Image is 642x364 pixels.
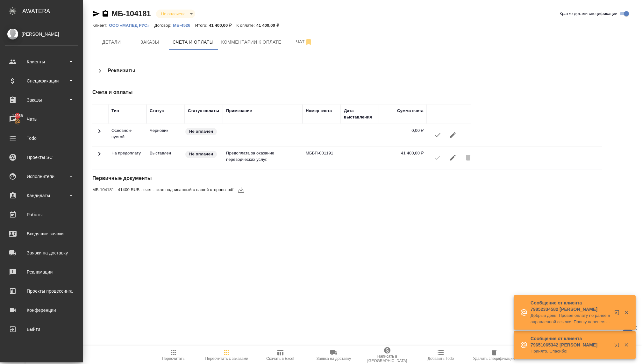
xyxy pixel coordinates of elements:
p: Сообщение от клиента 79651065342 [PERSON_NAME] [531,335,610,348]
h4: Реквизиты [108,67,135,75]
span: Кратко детали спецификации [560,11,617,17]
div: Заказы [5,95,78,105]
a: Конференции [2,302,81,318]
div: Проекты SC [5,153,78,162]
div: AWATERA [22,5,83,18]
button: Скачать в Excel [253,346,307,364]
td: 41 400,00 ₽ [379,147,427,169]
div: Todo [5,133,78,143]
span: Toggle Row Expanded [96,154,103,159]
div: Выйти [5,325,78,334]
a: ООО «МАПЕД РУС» [109,22,154,28]
div: Дата выставления [344,108,376,120]
a: Работы [2,207,81,223]
span: Чат [289,38,319,46]
button: Закрыть [620,342,633,348]
svg: Отписаться [305,38,312,46]
td: 0,00 ₽ [379,124,427,146]
p: Договор: [154,23,173,28]
button: Не оплачена [159,11,188,17]
div: Клиенты [5,57,78,67]
span: Детали [96,38,127,46]
div: Работы [5,210,78,219]
button: Заявка на доставку [307,346,360,364]
p: К оплате: [236,23,256,28]
div: Статус [150,108,164,114]
div: Заявки на доставку [5,248,78,258]
button: Закрыть [620,310,633,315]
button: Пересчитать [146,346,200,364]
span: Заказы [134,38,165,46]
div: Статус оплаты [188,108,219,114]
p: Не оплачен [189,151,213,157]
p: Сообщение от клиента 79852334582 [PERSON_NAME] [531,300,610,312]
div: Рекламации [5,267,78,277]
a: Todo [2,130,81,146]
span: Удалить спецификацию [473,356,515,361]
a: МБ-104181 [111,9,151,18]
a: Проекты процессинга [2,283,81,299]
a: Проекты SC [2,149,81,165]
span: Скачать в Excel [266,356,294,361]
span: Добавить Todo [428,356,454,361]
td: МББП-001191 [303,147,341,169]
span: Комментарии к оплате [221,38,282,46]
p: Можно менять сумму счета, создавать счет на предоплату, вносить изменения и пересчитывать специю [150,127,182,134]
span: Пересчитать с заказами [205,356,248,361]
span: Toggle Row Expanded [96,131,103,136]
a: Заявки на доставку [2,245,81,261]
button: Редактировать [445,150,460,165]
button: Написать в [GEOGRAPHIC_DATA] [360,346,414,364]
td: Основной-пустой [108,124,146,146]
div: Чаты [5,114,78,124]
td: На предоплату [108,147,146,169]
div: Не оплачена [156,10,195,18]
span: Пересчитать [162,356,185,361]
button: К выставлению [430,127,445,143]
div: Конференции [5,305,78,315]
p: ООО «МАПЕД РУС» [109,23,154,28]
span: Счета и оплаты [173,38,214,46]
a: Входящие заявки [2,226,81,242]
div: Входящие заявки [5,229,78,239]
span: 14958 [8,113,27,119]
p: МБ-4526 [173,23,195,28]
div: Кандидаты [5,191,78,200]
div: Исполнители [5,172,78,181]
a: Рекламации [2,264,81,280]
button: Скопировать ссылку для ЯМессенджера [92,10,100,18]
p: Принято. Спасибо! [531,348,610,354]
div: Сумма счета [397,108,424,114]
p: 41 400,00 ₽ [256,23,284,28]
button: Скопировать ссылку [102,10,109,18]
div: Номер счета [306,108,332,114]
div: Проекты процессинга [5,286,78,296]
button: Удалить спецификацию [467,346,521,364]
a: Выйти [2,321,81,337]
h4: Счета и оплаты [92,89,454,96]
div: Спецификации [5,76,78,86]
p: Итого: [195,23,209,28]
p: 41 400,00 ₽ [209,23,236,28]
button: Пересчитать с заказами [200,346,253,364]
p: Клиент: [92,23,109,28]
div: Тип [111,108,119,114]
h4: Первичные документы [92,175,454,182]
button: Открыть в новой вкладке [610,339,626,354]
a: МБ-4526 [173,22,195,28]
button: Редактировать [445,127,460,143]
div: [PERSON_NAME] [5,31,78,38]
span: МБ-104181 - 41400 RUB - счет - скан подписанный с нашей стороны.pdf [92,187,233,193]
span: Заявка на доставку [317,356,351,361]
p: Предоплата за оказание переводческих услуг. [226,150,299,163]
div: Примечание [226,108,252,114]
p: Не оплачен [189,128,213,135]
p: Добрый день. Провел оплату по ранее направленной ссылке. Прошу перевести документы. [531,312,610,325]
button: Добавить Todo [414,346,467,364]
p: Все изменения в спецификации заблокированы [150,150,182,156]
button: Открыть в новой вкладке [610,306,626,321]
a: 14958Чаты [2,111,81,127]
span: Написать в [GEOGRAPHIC_DATA] [364,354,410,363]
